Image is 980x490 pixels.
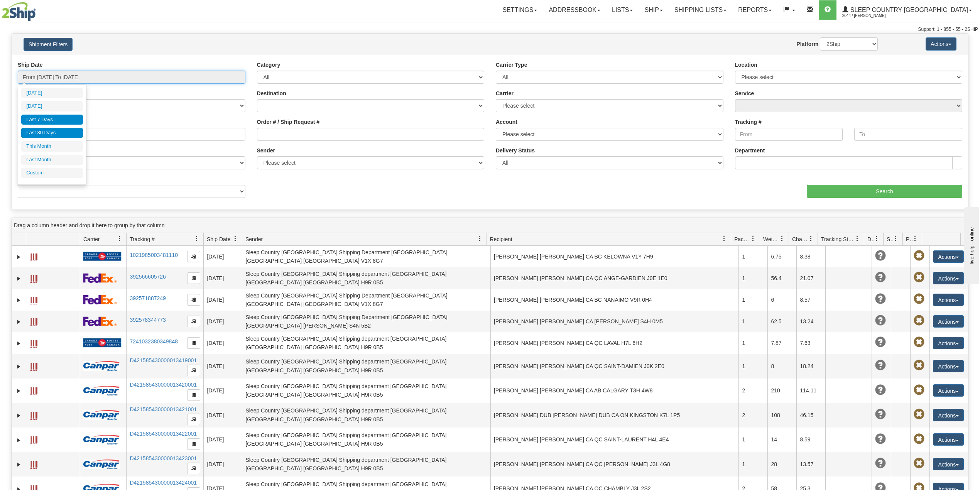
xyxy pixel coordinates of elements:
[21,168,83,178] li: Custom
[83,435,120,444] img: 14 - Canpar
[933,294,964,306] button: Actions
[914,360,924,371] span: Pickup Not Assigned
[207,235,230,243] span: Ship Date
[867,235,874,243] span: Delivery Status
[767,427,796,452] td: 14
[15,275,23,282] a: Expand
[606,0,639,20] a: Lists
[870,232,883,245] a: Delivery Status filter column settings
[83,273,117,283] img: 2 - FedEx Express®
[796,378,825,403] td: 114.11
[875,294,886,304] span: Unknown
[242,289,490,311] td: Sleep Country [GEOGRAPHIC_DATA] Shipping Department [GEOGRAPHIC_DATA] [GEOGRAPHIC_DATA] [GEOGRAPH...
[130,274,166,280] a: 392566605726
[875,409,886,420] span: Unknown
[30,458,37,470] a: Label
[30,409,37,421] a: Label
[113,232,126,245] a: Carrier filter column settings
[906,235,912,243] span: Pickup Status
[203,246,242,267] td: [DATE]
[767,378,796,403] td: 210
[242,427,490,452] td: Sleep Country [GEOGRAPHIC_DATA] Shipping department [GEOGRAPHIC_DATA] [GEOGRAPHIC_DATA] [GEOGRAPH...
[763,235,779,243] span: Weight
[490,403,739,427] td: [PERSON_NAME] DUB [PERSON_NAME] DUB CA ON KINGSTON K7L 1P5
[735,61,757,69] label: Location
[848,7,968,13] span: Sleep Country [GEOGRAPHIC_DATA]
[203,311,242,332] td: [DATE]
[639,0,668,20] a: Ship
[718,232,731,245] a: Recipient filter column settings
[914,272,924,283] span: Pickup Not Assigned
[738,427,767,452] td: 1
[187,365,200,376] button: Copy to clipboard
[203,289,242,311] td: [DATE]
[490,267,739,289] td: [PERSON_NAME] [PERSON_NAME] CA QC ANGE-GARDIEN J0E 1E0
[962,206,979,284] iframe: chat widget
[21,88,83,98] li: [DATE]
[821,235,855,243] span: Tracking Status
[18,61,43,69] label: Ship Date
[836,0,978,20] a: Sleep Country [GEOGRAPHIC_DATA] 2044 / [PERSON_NAME]
[796,289,825,311] td: 8.57
[242,452,490,476] td: Sleep Country [GEOGRAPHIC_DATA] Shipping department [GEOGRAPHIC_DATA] [GEOGRAPHIC_DATA] [GEOGRAPH...
[229,232,242,245] a: Ship Date filter column settings
[914,294,924,304] span: Pickup Not Assigned
[490,332,739,354] td: [PERSON_NAME] [PERSON_NAME] CA QC LAVAL H7L 6H2
[242,246,490,267] td: Sleep Country [GEOGRAPHIC_DATA] Shipping Department [GEOGRAPHIC_DATA] [GEOGRAPHIC_DATA] [GEOGRAPH...
[490,289,739,311] td: [PERSON_NAME] [PERSON_NAME] CA BC NANAIMO V9R 0H4
[83,386,120,395] img: 14 - Canpar
[203,452,242,476] td: [DATE]
[767,246,796,267] td: 6.75
[30,315,37,327] a: Label
[15,253,23,261] a: Expand
[490,246,739,267] td: [PERSON_NAME] [PERSON_NAME] CA BC KELOWNA V1Y 7H9
[83,460,120,469] img: 14 - Canpar
[497,0,543,20] a: Settings
[15,461,23,468] a: Expand
[496,147,535,154] label: Delivery Status
[15,296,23,304] a: Expand
[83,410,120,420] img: 14 - Canpar
[747,232,760,245] a: Packages filter column settings
[875,385,886,395] span: Unknown
[242,403,490,427] td: Sleep Country [GEOGRAPHIC_DATA] Shipping department [GEOGRAPHIC_DATA] [GEOGRAPHIC_DATA] [GEOGRAPH...
[15,363,23,370] a: Expand
[490,354,739,378] td: [PERSON_NAME] [PERSON_NAME] CA QC SAINT-DAMIEN J0K 2E0
[130,406,197,412] a: D421585430000013421001
[767,289,796,311] td: 6
[15,340,23,347] a: Expand
[496,118,517,126] label: Account
[15,387,23,395] a: Expand
[933,458,964,470] button: Actions
[24,38,73,51] button: Shipment Filters
[767,452,796,476] td: 28
[914,458,924,469] span: Pickup Not Assigned
[889,232,902,245] a: Shipment Issues filter column settings
[796,40,818,48] label: Platform
[203,378,242,403] td: [DATE]
[738,332,767,354] td: 1
[130,382,197,388] a: D421585430000013420001
[83,316,117,326] img: 2 - FedEx Express®
[130,317,166,323] a: 392578344773
[914,434,924,444] span: Pickup Not Assigned
[738,289,767,311] td: 1
[130,480,197,486] a: D421585430000013424001
[203,354,242,378] td: [DATE]
[914,315,924,326] span: Pickup Not Assigned
[875,458,886,469] span: Unknown
[796,452,825,476] td: 13.57
[130,338,178,345] a: 7241032380349848
[83,235,100,243] span: Carrier
[914,409,924,420] span: Pickup Not Assigned
[914,337,924,348] span: Pickup Not Assigned
[887,235,893,243] span: Shipment Issues
[875,272,886,283] span: Unknown
[933,433,964,446] button: Actions
[933,409,964,421] button: Actions
[875,250,886,261] span: Unknown
[807,185,962,198] input: Search
[473,232,487,245] a: Sender filter column settings
[933,250,964,263] button: Actions
[914,385,924,395] span: Pickup Not Assigned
